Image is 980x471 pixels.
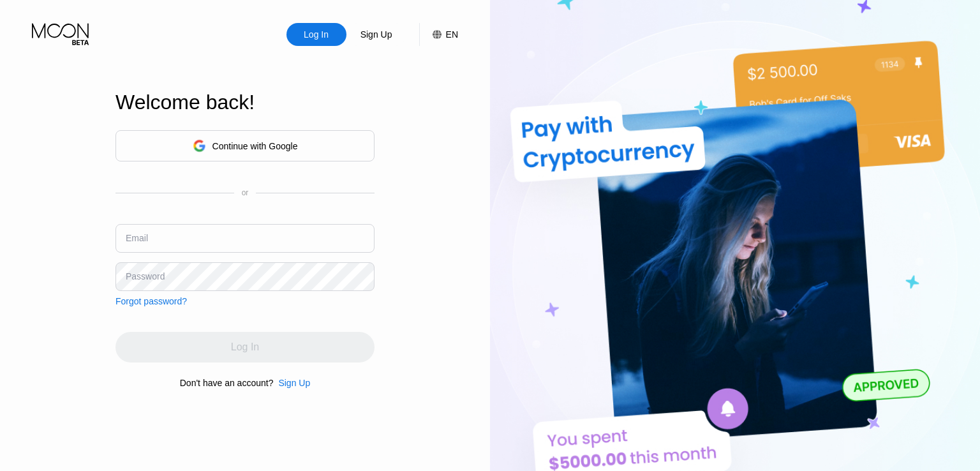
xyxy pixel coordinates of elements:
[126,233,148,243] div: Email
[115,296,187,306] div: Forgot password?
[278,378,310,388] div: Sign Up
[180,378,274,388] div: Don't have an account?
[212,141,298,151] div: Continue with Google
[446,29,458,40] div: EN
[346,23,406,46] div: Sign Up
[242,188,249,197] div: or
[126,271,165,281] div: Password
[273,378,310,388] div: Sign Up
[359,28,394,41] div: Sign Up
[115,91,375,114] div: Welcome back!
[286,23,346,46] div: Log In
[115,130,375,161] div: Continue with Google
[419,23,458,46] div: EN
[302,28,330,41] div: Log In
